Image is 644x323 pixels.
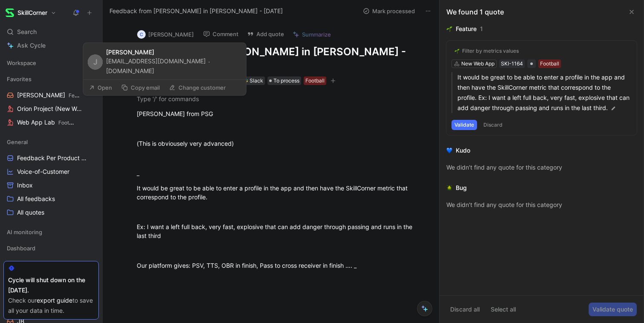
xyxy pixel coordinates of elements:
[302,31,331,38] span: Summarize
[137,222,423,240] div: Ex: I want a left full back, very fast, explosive that can add danger through passing and runs in...
[199,28,242,40] button: Comment
[17,27,37,37] span: Search
[462,48,519,54] div: Filter by metrics values
[3,136,99,219] div: GeneralFeedback Per Product AreaVoice-of-CustomerInboxAll feedbacksAll quotes
[7,244,35,252] span: Dashboard
[480,120,506,130] button: Discard
[8,295,94,316] div: Check our to save all your data in time.
[137,109,423,118] div: [PERSON_NAME] from PSG
[446,26,452,32] img: 🌱
[446,147,452,153] img: 💙
[446,7,504,17] div: We found 1 quote
[3,258,99,271] div: Feedback Inbox
[289,28,335,40] button: Summarize
[457,72,632,113] p: It would be great to be able to enter a profile in the app and then have the SkillCorner metric t...
[3,57,99,69] div: Workspace
[3,226,99,238] div: AI monitoring
[3,7,58,19] button: SkillCornerSkillCorner
[137,45,423,72] h1: Feedback from [PERSON_NAME] in [PERSON_NAME] - [DATE]
[17,195,55,203] span: All feedbacks
[3,242,99,255] div: Dashboard
[8,275,94,295] div: Cycle will shut down on the [DATE].
[487,303,520,316] button: Select all
[3,116,99,129] a: Web App LabFootball
[273,76,299,85] span: To process
[118,82,164,93] button: Copy email
[69,92,106,99] span: Feedback Inbox
[137,184,423,201] div: It would be great to be able to enter a profile in the app and then have the SkillCorner metric t...
[3,39,99,52] a: Ask Cycle
[589,303,637,316] button: Validate quote
[7,228,42,236] span: AI monitoring
[3,25,99,38] div: Search
[3,165,99,178] a: Voice-of-Customer
[7,260,49,269] span: Feedback Inbox
[3,193,99,205] a: All feedbacks
[17,105,83,113] span: Orion Project (New Web App)
[3,73,99,85] div: Favorites
[106,66,154,76] button: [DOMAIN_NAME]
[456,24,477,34] div: Feature
[17,9,47,17] h1: SkillCorner
[6,8,14,17] img: SkillCorner
[208,58,210,66] div: ·
[137,139,423,148] div: (This is obviousely very advanced)
[37,297,72,304] a: export guide
[480,24,483,34] div: 1
[451,120,477,130] button: Validate
[446,185,452,191] img: 🪲
[17,118,77,127] span: Web App Lab
[3,179,99,192] a: Inbox
[610,105,616,111] img: pen.svg
[17,208,44,217] span: All quotes
[3,136,99,148] div: General
[3,102,99,115] a: Orion Project (New Web App)
[17,154,88,162] span: Feedback Per Product Area
[7,59,36,67] span: Workspace
[17,181,33,190] span: Inbox
[17,91,82,100] span: [PERSON_NAME]
[3,226,99,241] div: AI monitoring
[267,76,301,85] div: To process
[106,57,241,76] div: [EMAIL_ADDRESS][DOMAIN_NAME]
[137,261,423,270] div: Our platform gives: PSV, TTS, OBR in finish, Pass to cross receiver in finish …. _
[3,152,99,164] a: Feedback Per Product Area
[454,48,460,54] img: 🌱
[359,5,419,17] button: Mark processed
[456,183,467,193] div: Bug
[165,82,230,93] button: Change customer
[3,206,99,219] a: All quotes
[446,162,637,173] div: We didn’t find any quote for this category
[133,28,198,41] button: c[PERSON_NAME]
[3,242,99,257] div: Dashboard
[106,48,241,56] div: [PERSON_NAME]
[250,76,263,85] div: Slack
[109,6,283,16] span: Feedback from [PERSON_NAME] in [PERSON_NAME] - [DATE]
[85,82,116,93] button: Open
[451,46,522,56] button: 🌱Filter by metrics values
[58,119,78,126] span: Football
[88,55,103,70] div: J
[17,167,69,176] span: Voice-of-Customer
[7,138,28,146] span: General
[3,89,99,102] a: [PERSON_NAME]Feedback Inbox
[137,169,423,178] div: _
[456,145,470,156] div: Kudo
[446,200,637,210] div: We didn’t find any quote for this category
[305,76,325,85] div: Football
[17,40,46,51] span: Ask Cycle
[7,75,32,83] span: Favorites
[243,28,288,40] button: Add quote
[446,303,483,316] button: Discard all
[137,30,146,39] div: c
